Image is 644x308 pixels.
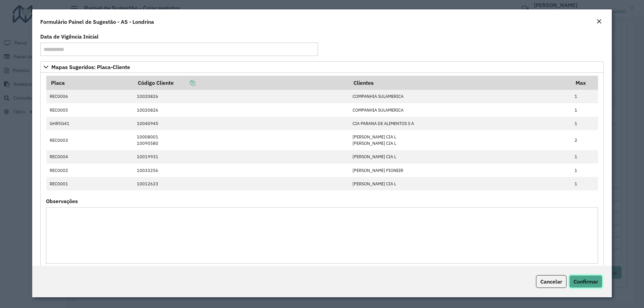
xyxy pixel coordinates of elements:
td: 10020826 [133,103,349,117]
td: [PERSON_NAME] CIA L [349,150,571,164]
td: GHR5G41 [46,117,133,130]
td: REC0001 [46,177,133,190]
label: Observações [46,197,78,205]
button: Close [594,17,604,26]
label: Data de Vigência Inicial [40,33,99,41]
td: COMPANHIA SULAMERICA [349,90,571,103]
td: 10012623 [133,177,349,190]
td: 1 [571,164,598,177]
td: 1 [571,90,598,103]
td: 10020826 [133,90,349,103]
td: 1 [571,177,598,190]
a: Mapas Sugeridos: Placa-Cliente [40,61,604,73]
td: [PERSON_NAME] CIA L [349,177,571,190]
div: Mapas Sugeridos: Placa-Cliente [40,73,604,272]
em: Fechar [596,19,602,24]
h4: Formulário Painel de Sugestão - AS - Londrina [40,18,154,26]
button: Cancelar [536,275,567,288]
span: Mapas Sugeridos: Placa-Cliente [51,64,130,70]
td: 1 [571,117,598,130]
td: 10040945 [133,117,349,130]
td: [PERSON_NAME] PIONEIR [349,164,571,177]
th: Placa [46,76,133,90]
td: 1 [571,103,598,117]
a: Copiar [174,79,195,86]
td: COMPANHIA SULAMERICA [349,103,571,117]
td: 1 [571,150,598,164]
th: Max [571,76,598,90]
button: Confirmar [569,275,602,288]
td: 10019931 [133,150,349,164]
td: CIA PARANA DE ALIMENTOS S A [349,117,571,130]
td: [PERSON_NAME] CIA L [PERSON_NAME] CIA L [349,130,571,150]
td: REC0005 [46,103,133,117]
td: REC0002 [46,164,133,177]
th: Código Cliente [133,76,349,90]
span: Confirmar [574,278,598,285]
td: 10033256 [133,164,349,177]
td: REC0003 [46,130,133,150]
span: Cancelar [540,278,562,285]
td: 2 [571,130,598,150]
td: REC0006 [46,90,133,103]
td: 10008001 10090580 [133,130,349,150]
th: Clientes [349,76,571,90]
td: REC0004 [46,150,133,164]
